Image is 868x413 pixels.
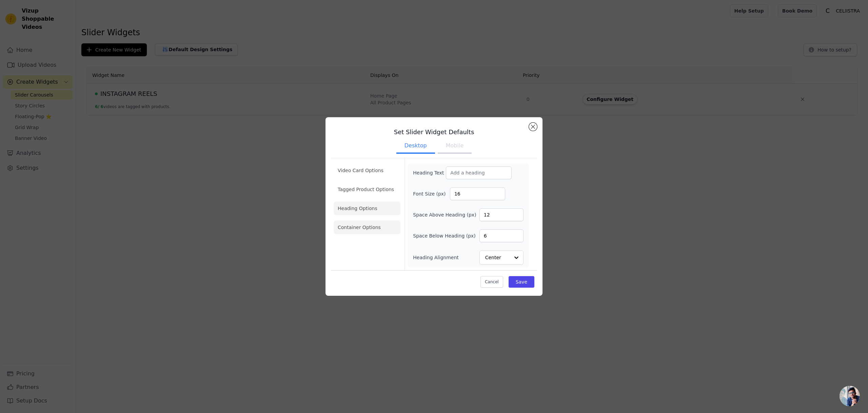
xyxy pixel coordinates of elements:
li: Video Card Options [334,164,400,177]
button: Mobile [438,139,472,154]
label: Heading Alignment [413,254,460,261]
li: Heading Options [334,202,400,215]
label: Font Size (px) [413,190,450,197]
button: Close modal [529,123,537,131]
label: Space Below Heading (px) [413,232,476,239]
button: Cancel [480,276,503,288]
button: Desktop [396,139,435,154]
h3: Set Slider Widget Defaults [331,128,537,136]
li: Container Options [334,221,400,234]
a: Open chat [840,386,860,406]
button: Save [509,276,534,288]
input: Add a heading [446,166,512,179]
label: Heading Text [413,169,446,176]
li: Tagged Product Options [334,183,400,196]
label: Space Above Heading (px) [413,211,476,218]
